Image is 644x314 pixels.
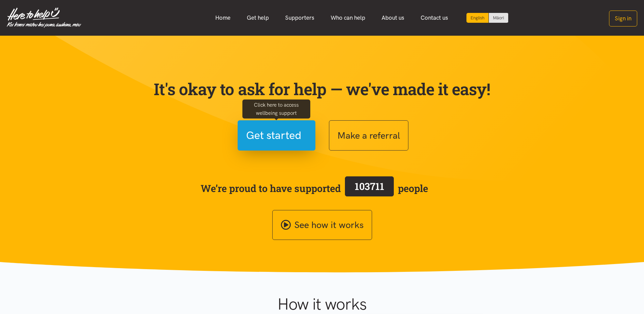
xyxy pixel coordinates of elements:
[466,13,509,23] div: Language toggle
[277,11,323,25] a: Supporters
[355,180,384,193] span: 103711
[341,175,398,202] a: 103711
[609,11,637,27] button: Sign in
[7,7,81,28] img: Home
[201,175,428,202] span: We’re proud to have supported people
[246,127,301,144] span: Get started
[152,79,492,99] p: It's okay to ask for help — we've made it easy!
[412,11,456,25] a: Contact us
[211,294,433,314] h1: How it works
[239,11,277,25] a: Get help
[489,13,508,23] a: Switch to Te Reo Māori
[238,120,315,151] button: Get started
[323,11,373,25] a: Who can help
[272,210,372,240] a: See how it works
[373,11,412,25] a: About us
[242,99,310,118] div: Click here to access wellbeing support
[466,13,489,23] div: Current language
[329,120,408,151] button: Make a referral
[207,11,239,25] a: Home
